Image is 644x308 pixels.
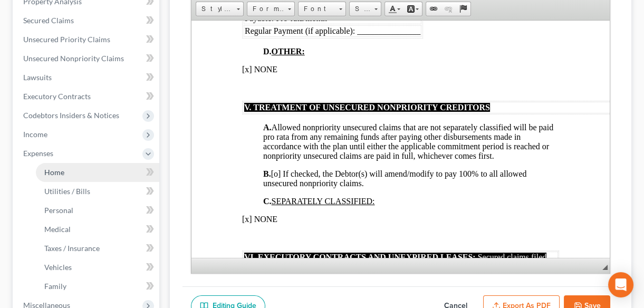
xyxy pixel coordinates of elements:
a: Unlink [441,2,456,16]
a: Link [426,2,441,16]
span: Font [299,2,335,16]
a: Lawsuits [15,68,159,87]
span: Taxes / Insurance [44,244,100,253]
span: Styles [196,2,233,16]
a: Utilities / Bills [36,182,159,201]
span: Codebtors Insiders & Notices [23,111,119,120]
span: Personal [44,206,73,215]
a: Anchor [456,2,470,16]
a: Home [36,163,159,182]
a: Unsecured Nonpriority Claims [15,49,159,68]
span: Utilities / Bills [44,187,90,196]
a: Family [36,277,159,296]
a: Font [298,2,346,16]
span: Size [350,2,371,16]
a: Medical [36,220,159,239]
span: VI. EXECUTORY CONTRACTS AND UNEXPIRED LEASES: [53,232,284,241]
span: Unsecured Nonpriority Claims [23,54,124,63]
a: Format [247,2,295,16]
a: Taxes / Insurance [36,239,159,258]
span: Vehicles [44,263,72,272]
a: Text Color [385,2,403,16]
a: Background Color [403,2,422,16]
span: Medical [44,225,71,234]
a: Executory Contracts [15,87,159,106]
span: Income [23,130,47,139]
span: Home [44,168,64,177]
span: Family [44,282,66,291]
span: Expenses [23,149,53,158]
span: Lawsuits [23,73,52,82]
a: Size [349,2,381,16]
a: Vehicles [36,258,159,277]
span: Format [247,2,284,16]
a: Unsecured Priority Claims [15,30,159,49]
a: Styles [196,2,244,16]
a: Personal [36,201,159,220]
span: Resize [602,265,608,270]
a: Secured Claims [15,11,159,30]
span: Executory Contracts [23,92,91,101]
div: Open Intercom Messenger [608,272,633,297]
iframe: Rich Text Editor, document-ckeditor [191,21,610,258]
span: Secured Claims [23,16,74,25]
span: Unsecured Priority Claims [23,35,110,44]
